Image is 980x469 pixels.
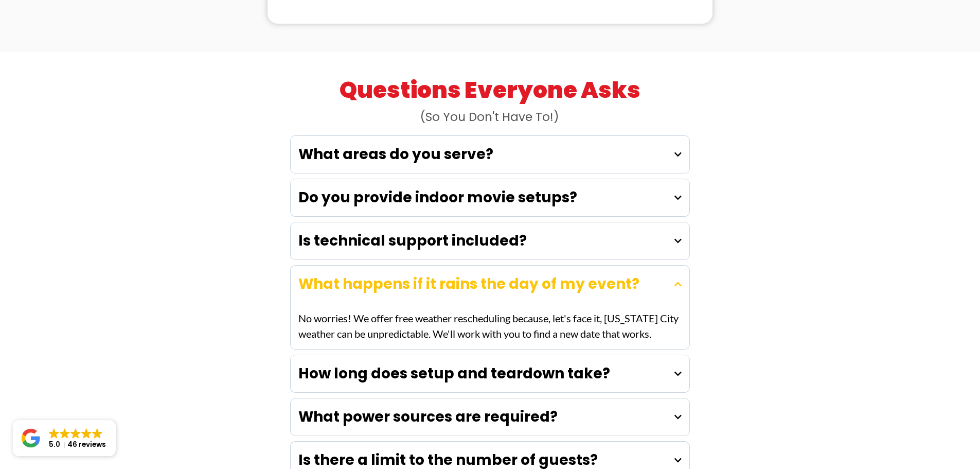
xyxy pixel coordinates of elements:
p: No worries! We offer free weather rescheduling because, let's face it, [US_STATE] City weather ca... [298,310,682,341]
strong: Do you provide indoor movie setups? [298,187,577,207]
strong: Is technical support included? [298,231,527,251]
strong: How long does setup and teardown take? [298,363,610,384]
a: Close GoogleGoogleGoogleGoogleGoogle 5.046 reviews [13,420,116,456]
strong: What power sources are required? [298,407,558,427]
strong: What areas do you serve? [298,144,493,164]
h2: (So You Don't Have To!) [285,110,695,125]
h1: Questions Everyone Asks [285,75,695,105]
strong: What happens if it rains the day of my event? [298,274,639,294]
